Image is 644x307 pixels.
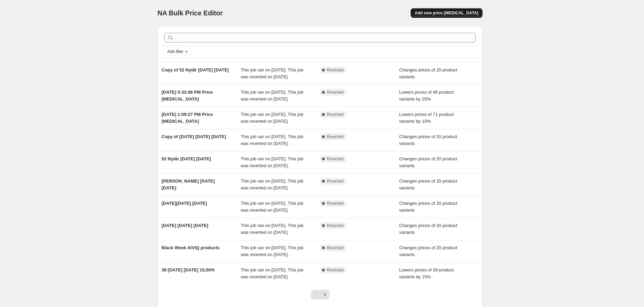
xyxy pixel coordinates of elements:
span: Changes prices of 20 product variants [399,156,458,168]
span: [DATE] 5:32:46 PM Price [MEDICAL_DATA] [162,90,213,102]
span: Black Week AIVIQ products [162,245,220,250]
span: Reverted [327,90,344,95]
span: This job ran on [DATE]. This job was reverted on [DATE]. [241,156,304,168]
button: Next [320,290,330,299]
span: Copy of 52 Nytår [DATE] [DATE] [162,67,229,72]
span: [DATE] 1:09:27 PM Price [MEDICAL_DATA] [162,112,213,124]
span: This job ran on [DATE]. This job was reverted on [DATE]. [241,201,304,213]
span: [DATE] [DATE] [DATE] [162,223,208,228]
span: Copy of [DATE] [DATE] [DATE] [162,134,226,139]
span: Lowers prices of 46 product variants by 25% [399,90,454,102]
span: Reverted [327,223,344,228]
span: This job ran on [DATE]. This job was reverted on [DATE]. [241,178,304,190]
span: This job ran on [DATE]. This job was reverted on [DATE]. [241,223,304,235]
span: Add filter [167,49,183,54]
span: Changes prices of 20 product variants [399,223,458,235]
span: This job ran on [DATE]. This job was reverted on [DATE]. [241,112,304,124]
span: NA Bulk Price Editor [157,9,223,17]
span: This job ran on [DATE]. This job was reverted on [DATE]. [241,67,304,79]
span: Reverted [327,134,344,139]
span: This job ran on [DATE]. This job was reverted on [DATE]. [241,245,304,257]
nav: Pagination [311,290,330,299]
button: Add filter [164,48,192,56]
span: Changes prices of 20 product variants [399,178,458,190]
span: This job ran on [DATE]. This job was reverted on [DATE]. [241,267,304,279]
span: Reverted [327,178,344,184]
span: 38 [DATE] [DATE] 15,00% [162,267,215,272]
span: This job ran on [DATE]. This job was reverted on [DATE]. [241,90,304,102]
span: Changes prices of 20 product variants [399,245,458,257]
span: 52 Nytår [DATE] [DATE] [162,156,211,161]
span: Reverted [327,156,344,162]
span: Changes prices of 20 product variants [399,201,458,213]
span: [DATE][DATE] [DATE] [162,201,207,206]
span: Add new price [MEDICAL_DATA] [415,10,478,16]
span: Reverted [327,201,344,206]
span: Changes prices of 20 product variants [399,134,458,146]
span: Changes prices of 20 product variants [399,67,458,79]
span: Reverted [327,267,344,273]
span: Lowers prices of 71 product variants by 10% [399,112,454,124]
button: Add new price [MEDICAL_DATA] [411,8,482,18]
span: [PERSON_NAME] [DATE] [DATE] [162,178,215,190]
span: This job ran on [DATE]. This job was reverted on [DATE]. [241,134,304,146]
span: Reverted [327,245,344,251]
span: Reverted [327,67,344,73]
span: Reverted [327,112,344,117]
span: Lowers prices of 39 product variants by 15% [399,267,454,279]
